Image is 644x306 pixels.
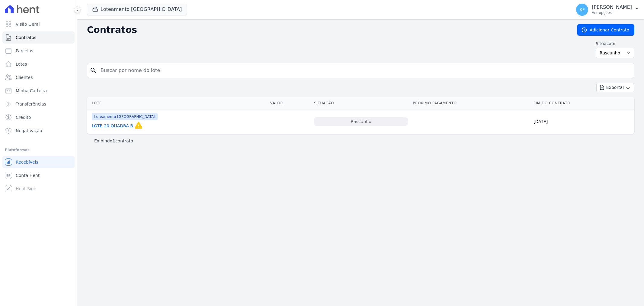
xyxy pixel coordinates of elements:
[16,172,40,178] span: Conta Hent
[97,64,632,76] input: Buscar por nome do lote
[5,146,72,154] div: Plataformas
[268,97,312,109] th: Valor
[410,97,531,109] th: Próximo Pagamento
[92,113,158,120] span: Loteamento [GEOGRAPHIC_DATA]
[16,101,46,107] span: Transferências
[2,71,75,83] a: Clientes
[87,24,568,35] h2: Contratos
[16,61,27,67] span: Lotes
[16,48,33,54] span: Parcelas
[16,34,36,41] span: Contratos
[2,125,75,137] a: Negativação
[94,138,133,144] p: Exibindo contrato
[592,4,632,10] p: [PERSON_NAME]
[87,97,268,109] th: Lote
[571,1,644,18] button: KF [PERSON_NAME] Ver opções
[577,24,634,36] a: Adicionar Contrato
[2,156,75,168] a: Recebíveis
[314,117,408,126] div: Rascunho
[87,4,187,15] button: Loteamento [GEOGRAPHIC_DATA]
[16,74,33,80] span: Clientes
[592,10,632,15] p: Ver opções
[16,128,42,134] span: Negativação
[16,159,38,165] span: Recebíveis
[2,45,75,57] a: Parcelas
[2,18,75,30] a: Visão Geral
[2,85,75,97] a: Minha Carteira
[2,31,75,44] a: Contratos
[90,67,97,74] i: search
[2,111,75,123] a: Crédito
[16,21,40,27] span: Visão Geral
[92,123,133,129] a: LOTE 20 QUADRA B
[2,169,75,181] a: Conta Hent
[596,41,634,47] label: Situação:
[16,114,31,120] span: Crédito
[531,109,634,134] td: [DATE]
[531,97,634,109] th: Fim do Contrato
[16,88,47,94] span: Minha Carteira
[2,98,75,110] a: Transferências
[112,138,115,143] b: 1
[596,83,634,92] button: Exportar
[579,8,585,12] span: KF
[2,58,75,70] a: Lotes
[312,97,410,109] th: Situação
